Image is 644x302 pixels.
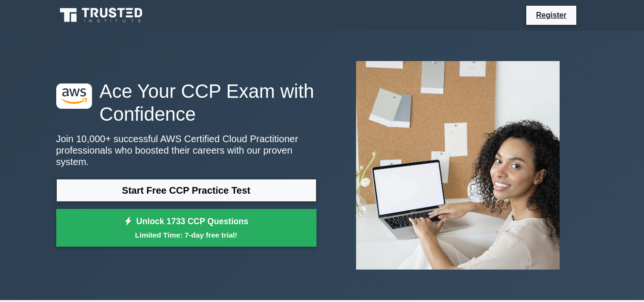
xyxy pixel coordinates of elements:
[56,179,317,202] a: Start Free CCP Practice Test
[56,209,317,247] a: Unlock 1733 CCP QuestionsLimited Time: 7-day free trial!
[56,133,317,167] p: Join 10,000+ successful AWS Certified Cloud Practitioner professionals who boosted their careers ...
[56,80,317,125] h1: Ace Your CCP Exam with Confidence
[530,9,572,21] a: Register
[68,229,305,240] small: Limited Time: 7-day free trial!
